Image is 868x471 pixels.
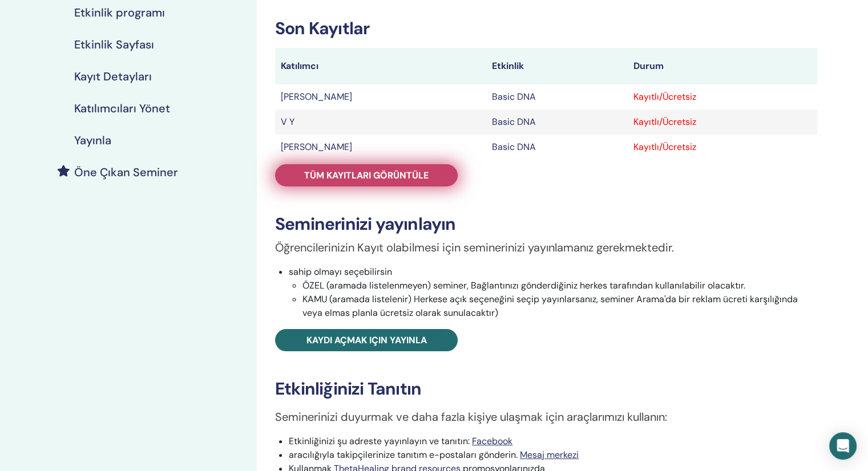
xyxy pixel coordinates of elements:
[302,293,817,320] li: KAMU (aramada listelenir) Herkese açık seçeneğini seçip yayınlarsanız, seminer Arama'da bir rekla...
[486,84,628,109] td: Basic DNA
[829,432,857,460] div: Open Intercom Messenger
[74,70,152,83] h4: Kayıt Detayları
[520,449,579,461] a: Mesaj merkezi
[275,109,486,135] td: V Y
[472,435,512,447] a: Facebook
[74,133,111,147] h4: Yayınla
[275,239,817,256] p: Öğrencilerinizin Kayıt olabilmesi için seminerinizi yayınlamanız gerekmektedir.
[289,448,817,462] li: aracılığıyla takipçilerinize tanıtım e-postaları gönderin.
[633,90,812,104] div: Kayıtlı/Ücretsiz
[289,435,817,448] li: Etkinliğinizi şu adreste yayınlayın ve tanıtın:
[275,84,486,109] td: [PERSON_NAME]
[306,334,427,346] span: Kaydı açmak için yayınla
[74,6,165,19] h4: Etkinlik programı
[486,135,628,160] td: Basic DNA
[486,109,628,135] td: Basic DNA
[74,101,170,115] h4: Katılımcıları Yönet
[275,379,817,399] h3: Etkinliğinizi Tanıtın
[275,329,458,351] a: Kaydı açmak için yayınla
[275,18,817,39] h3: Son Kayıtlar
[302,279,817,293] li: ÖZEL (aramada listelenmeyen) seminer, Bağlantınızı gönderdiğiniz herkes tarafından kullanılabilir...
[275,135,486,160] td: [PERSON_NAME]
[275,164,458,186] a: Tüm kayıtları görüntüle
[304,169,429,181] span: Tüm kayıtları görüntüle
[74,38,154,51] h4: Etkinlik Sayfası
[275,48,486,84] th: Katılımcı
[486,48,628,84] th: Etkinlik
[275,408,817,425] p: Seminerinizi duyurmak ve daha fazla kişiye ulaşmak için araçlarımızı kullanın:
[74,165,178,179] h4: Öne Çıkan Seminer
[289,265,817,320] li: sahip olmayı seçebilirsin
[275,214,817,234] h3: Seminerinizi yayınlayın
[628,48,817,84] th: Durum
[633,115,812,129] div: Kayıtlı/Ücretsiz
[633,140,812,154] div: Kayıtlı/Ücretsiz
